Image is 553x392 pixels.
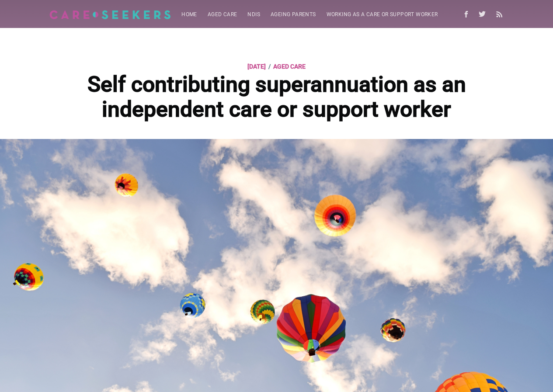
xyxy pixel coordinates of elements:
a: Home [176,6,202,23]
h1: Self contributing superannuation as an independent care or support worker [66,72,487,122]
span: / [268,61,271,72]
a: Ageing parents [265,6,321,23]
a: Aged Care [273,61,306,72]
a: Aged Care [202,6,243,23]
a: Working as a care or support worker [321,6,443,23]
img: Careseekers [49,10,171,19]
a: NDIS [242,6,265,23]
time: [DATE] [247,61,266,72]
